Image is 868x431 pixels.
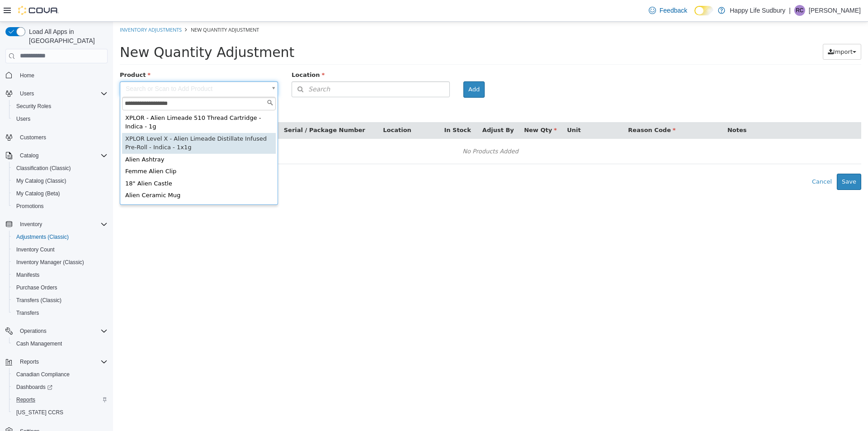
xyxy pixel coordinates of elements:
button: Classification (Classic) [9,162,111,175]
button: Security Roles [9,100,111,113]
span: Canadian Compliance [16,371,70,378]
span: Cash Management [16,340,62,347]
span: Classification (Classic) [13,163,108,174]
span: My Catalog (Beta) [13,188,108,199]
button: Operations [16,326,50,336]
span: My Catalog (Classic) [13,175,108,186]
span: Inventory Count [13,244,108,255]
span: Transfers (Classic) [16,297,61,304]
a: Feedback [645,1,691,19]
span: Inventory Manager (Classic) [16,259,84,266]
button: Reports [2,355,111,368]
button: My Catalog (Classic) [9,175,111,187]
button: Home [2,69,111,82]
span: Adjustments (Classic) [13,232,108,242]
span: Users [13,114,108,124]
a: Dashboards [13,382,56,393]
a: [US_STATE] CCRS [13,407,67,418]
span: Home [20,72,34,79]
span: Classification (Classic) [16,165,71,172]
a: Canadian Compliance [13,369,73,380]
span: Inventory [16,219,108,230]
button: Adjustments (Classic) [9,231,111,243]
span: Users [20,90,34,97]
div: XPLOR Level X - Alien Limeade Distillate Infused Pre-Roll - Indica - 1x1g [9,111,163,132]
a: Promotions [13,201,47,212]
span: My Catalog (Beta) [16,190,60,197]
span: Reports [16,356,108,367]
a: Manifests [13,270,43,280]
a: Transfers [13,308,42,318]
span: Promotions [13,201,108,212]
input: Dark Mode [694,6,713,15]
a: Users [13,114,34,124]
a: Security Roles [13,101,55,112]
a: Purchase Orders [13,282,61,293]
div: Alien Ashtray [9,132,163,144]
button: Transfers [9,307,111,319]
a: Transfers (Classic) [13,295,65,306]
button: Canadian Compliance [9,368,111,381]
button: Manifests [9,269,111,281]
button: Catalog [16,150,42,161]
span: Dashboards [13,382,108,393]
span: Reports [20,358,39,365]
span: Dashboards [16,384,52,391]
a: Inventory Count [13,244,58,255]
button: Reports [16,356,42,367]
span: RC [796,5,803,16]
a: Customers [16,132,50,143]
span: Inventory Manager (Classic) [13,257,108,268]
span: Purchase Orders [16,284,57,291]
span: Catalog [20,152,38,159]
button: Inventory [16,219,46,230]
button: Users [2,87,111,100]
img: Cova [18,6,59,15]
span: Users [16,115,30,123]
button: Purchase Orders [9,281,111,294]
span: Transfers [13,308,108,318]
a: Classification (Classic) [13,163,75,174]
button: Transfers (Classic) [9,294,111,307]
button: Operations [2,325,111,337]
span: Transfers (Classic) [13,295,108,306]
button: My Catalog (Beta) [9,187,111,200]
span: Operations [20,327,47,335]
div: Roxanne Coutu [794,5,805,16]
span: Dark Mode [694,15,695,16]
div: XPLOR - Alien Limeade 510 Thread Cartridge - Indica - 1g [9,90,163,111]
button: Cash Management [9,337,111,350]
button: Inventory Count [9,243,111,256]
a: Inventory Manager (Classic) [13,257,88,268]
a: My Catalog (Classic) [13,175,70,186]
span: Promotions [16,203,44,210]
button: Reports [9,393,111,406]
span: [US_STATE] CCRS [16,409,63,416]
button: Catalog [2,149,111,162]
a: Reports [13,394,39,405]
p: Happy Life Sudbury [730,5,785,16]
div: Femme Alien Clip [9,144,163,156]
span: Security Roles [16,103,51,110]
span: Manifests [16,271,39,279]
div: XPLOR - Sativa Pre-roll - 1x1g [9,180,163,192]
a: My Catalog (Beta) [13,188,64,199]
span: Feedback [660,6,687,15]
span: Canadian Compliance [13,369,108,380]
span: Adjustments (Classic) [16,233,69,241]
span: Washington CCRS [13,407,108,418]
a: Home [16,70,38,81]
span: Inventory Count [16,246,55,253]
span: Load All Apps in [GEOGRAPHIC_DATA] [25,27,108,45]
span: Customers [20,134,46,141]
a: Adjustments (Classic) [13,232,72,242]
span: Security Roles [13,101,108,112]
span: Catalog [16,150,108,161]
p: | [789,5,791,16]
button: Promotions [9,200,111,213]
span: Reports [13,394,108,405]
span: Purchase Orders [13,282,108,293]
button: Customers [2,131,111,144]
span: Users [16,88,108,99]
span: Home [16,70,108,81]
